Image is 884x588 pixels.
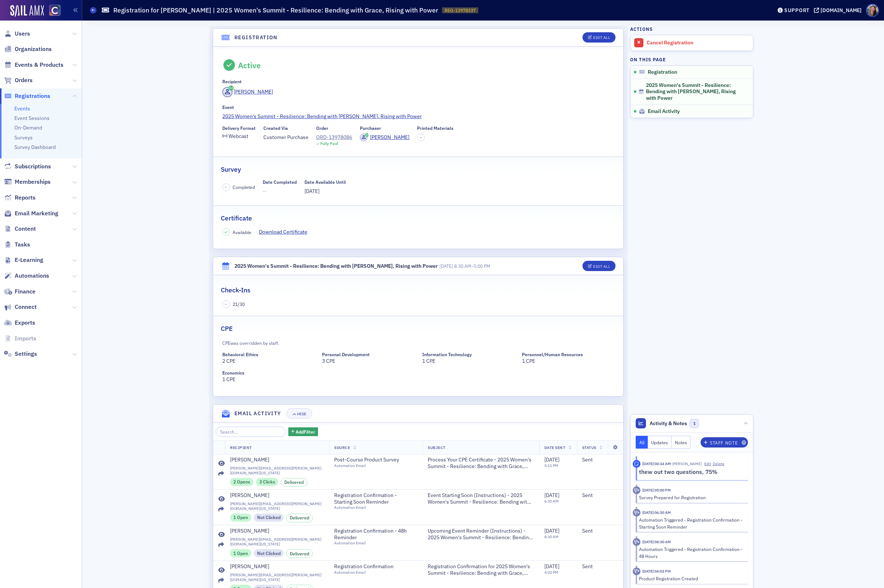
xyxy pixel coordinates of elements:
a: [PERSON_NAME] [230,528,324,534]
a: Cancel Registration [631,35,753,51]
div: 1 CPE [422,352,515,365]
h4: On this page [630,56,753,63]
div: Automation Email [334,463,401,468]
span: Available [233,229,251,235]
span: Reports [15,194,36,202]
div: CPE was overridden by staff. [222,339,469,347]
a: Surveys [14,134,33,141]
span: Registration Confirmation - Starting Soon Reminder [334,492,411,505]
time: 8/20/2025 08:30 AM [642,539,671,544]
span: Date Sent [544,445,566,450]
a: Content [4,225,36,233]
span: [DATE] [544,563,559,570]
div: [PERSON_NAME] [230,563,269,570]
span: [PERSON_NAME][EMAIL_ADDRESS][PERSON_NAME][DOMAIN_NAME][US_STATE] [230,466,324,475]
div: Recipient [222,79,242,84]
a: Users [4,30,30,38]
time: 7/24/2025 04:02 PM [642,569,671,574]
span: Post-Course Product Survey [334,457,401,463]
a: Connect [4,303,37,311]
span: Tasks [15,241,30,249]
button: Edit All [582,32,615,43]
div: Automation Email [334,570,401,575]
span: – [225,185,227,190]
span: [DATE] [544,456,559,463]
span: 21 / 30 [233,301,245,307]
div: 3 Clicks [256,478,278,486]
span: Automations [15,272,49,280]
div: Activity [633,509,640,516]
a: [PERSON_NAME] [230,457,324,463]
a: E-Learning [4,256,43,264]
a: Events & Products [4,61,63,69]
time: 8/22/2025 06:30 AM [642,510,671,515]
a: Finance [4,288,36,296]
a: Survey Dashboard [14,144,56,150]
div: 1 Open [230,549,251,557]
span: — [263,187,297,195]
a: SailAMX [10,5,44,17]
div: 2 CPE [222,352,315,365]
a: [PERSON_NAME] [222,87,273,97]
a: Download Certificate [259,228,313,236]
span: [PERSON_NAME][EMAIL_ADDRESS][PERSON_NAME][DOMAIN_NAME][US_STATE] [230,501,324,511]
span: Registrations [15,92,50,100]
button: Delete [713,461,724,467]
div: [PERSON_NAME] [234,88,273,96]
a: 2025 Women's Summit - Resilience: Bending with [PERSON_NAME], Rising with Power [222,113,614,120]
a: Automations [4,272,49,280]
div: 1 Open [230,514,251,522]
input: Search… [216,427,286,437]
h2: Certificate [221,213,252,223]
span: Registration Confirmation [334,563,401,570]
div: 3 CPE [322,352,414,365]
div: Date Completed [263,179,297,185]
div: Automation Triggered - Registration Confirmation - 48 Hours [639,546,743,559]
span: Content [15,225,36,233]
div: Delivered [286,514,313,522]
button: Hide [286,408,312,419]
time: 8:30 AM [454,263,471,269]
h1: Registration for [PERSON_NAME] | 2025 Women's Summit - Resilience: Bending with Grace, Rising wit... [113,6,438,15]
div: Support [784,7,810,14]
h4: Registration [234,34,278,41]
div: Edit All [593,36,610,40]
span: Orders [15,76,33,84]
span: Registration Confirmation for 2025 Women's Summit - Resilience: Bending with Grace, Rising with P... [428,563,534,576]
div: 2 Opens [230,478,253,486]
div: Purchaser [360,125,381,131]
span: Source [334,445,350,450]
a: Registration ConfirmationAutomation Email [334,563,408,575]
span: E-Learning [15,256,43,264]
span: Connect [15,303,37,311]
span: Recipient [230,445,252,450]
span: Imports [15,335,36,343]
a: Registrations [4,92,50,100]
div: Active [238,61,261,70]
span: 2025 Women's Summit - Resilience: Bending with [PERSON_NAME], Rising with Power [646,82,744,102]
span: Organizations [15,45,52,53]
span: Profile [866,4,879,17]
time: 8/22/2025 05:00 PM [642,487,671,493]
button: Edit [704,461,711,467]
div: Survey Prepared for Registration [639,494,743,501]
div: Staff Note [633,460,640,468]
div: Event [222,105,234,110]
button: Notes [672,436,691,449]
span: Add Filter [296,428,315,435]
div: Activity [633,486,640,494]
div: Activity [633,567,640,575]
div: Date Available Until [304,179,346,185]
span: [PERSON_NAME][EMAIL_ADDRESS][PERSON_NAME][DOMAIN_NAME][US_STATE] [230,537,324,547]
span: [DATE] [304,188,319,194]
a: [PERSON_NAME] [230,563,324,570]
time: 6:30 AM [544,498,559,504]
a: Subscriptions [4,162,51,171]
span: – [225,302,227,307]
div: Sent [582,563,618,570]
div: Delivered [281,478,307,487]
span: Status [582,445,596,450]
div: 1 CPE [222,370,315,383]
span: [DATE] [439,263,453,269]
div: Economics [222,370,244,376]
